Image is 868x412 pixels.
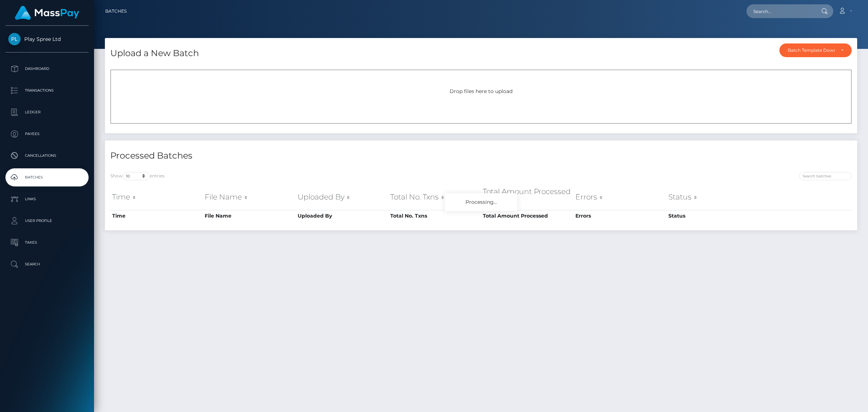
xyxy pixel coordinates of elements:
th: Total No. Txns [388,184,481,210]
p: Taxes [8,237,86,248]
p: Ledger [8,107,86,118]
img: Play Spree Ltd [8,33,21,45]
th: Status [667,210,759,222]
th: Total No. Txns [388,210,481,222]
p: Batches [8,172,86,183]
h4: Processed Batches [110,150,476,162]
div: Processing... [445,193,517,211]
input: Search batches [799,172,852,180]
a: Cancellations [5,147,89,165]
span: Play Spree Ltd [5,36,89,42]
select: Showentries [123,172,150,180]
a: Payees [5,125,89,143]
p: Cancellations [8,150,86,161]
th: Uploaded By [296,184,388,210]
a: Search [5,255,89,273]
button: Batch Template Download [779,43,852,57]
th: Errors [574,210,666,222]
th: Status [667,184,759,210]
span: Drop files here to upload [450,88,512,94]
a: Batches [5,168,89,186]
th: Time [110,210,203,222]
div: Batch Template Download [788,47,835,53]
a: Ledger [5,103,89,121]
input: Search... [746,4,814,18]
th: Time [110,184,203,210]
p: Payees [8,129,86,139]
th: Total Amount Processed [481,210,574,222]
p: Transactions [8,85,86,96]
a: Taxes [5,234,89,252]
th: File Name [203,184,295,210]
a: Batches [105,4,127,19]
a: Links [5,190,89,208]
label: Show entries [110,172,165,180]
img: MassPay Logo [15,6,79,20]
a: Transactions [5,81,89,100]
p: User Profile [8,215,86,226]
th: Total Amount Processed [481,184,574,210]
p: Dashboard [8,63,86,74]
th: File Name [203,210,295,222]
p: Links [8,194,86,205]
th: Errors [574,184,666,210]
h4: Upload a New Batch [110,47,199,60]
a: Dashboard [5,60,89,78]
p: Search [8,259,86,270]
th: Uploaded By [296,210,388,222]
a: User Profile [5,212,89,230]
